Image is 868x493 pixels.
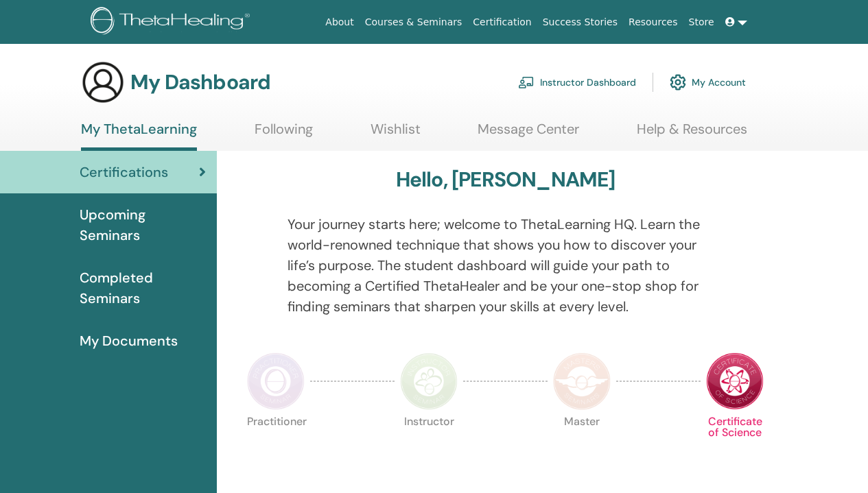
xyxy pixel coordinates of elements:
[400,416,458,474] p: Instructor
[371,121,421,147] a: Wishlist
[518,76,535,88] img: chalkboard-teacher.svg
[255,121,313,147] a: Following
[683,10,720,35] a: Store
[396,167,615,192] h3: Hello, [PERSON_NAME]
[623,10,683,35] a: Resources
[80,267,206,309] span: Completed Seminars
[467,10,537,35] a: Certification
[706,352,764,410] img: Certificate of Science
[670,67,746,97] a: My Account
[478,121,579,147] a: Message Center
[670,71,686,94] img: cog.svg
[130,70,270,95] h3: My Dashboard
[81,60,125,104] img: generic-user-icon.jpg
[637,121,747,147] a: Help & Resources
[247,416,305,474] p: Practitioner
[360,10,468,35] a: Courses & Seminars
[80,330,178,351] span: My Documents
[80,204,206,245] span: Upcoming Seminars
[518,67,636,97] a: Instructor Dashboard
[80,162,168,182] span: Certifications
[247,352,305,410] img: Practitioner
[91,7,255,38] img: logo.png
[81,121,197,151] a: My ThetaLearning
[706,416,764,474] p: Certificate of Science
[553,416,611,474] p: Master
[320,10,359,35] a: About
[400,352,458,410] img: Instructor
[288,214,724,317] p: Your journey starts here; welcome to ThetaLearning HQ. Learn the world-renowned technique that sh...
[553,352,611,410] img: Master
[537,10,623,35] a: Success Stories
